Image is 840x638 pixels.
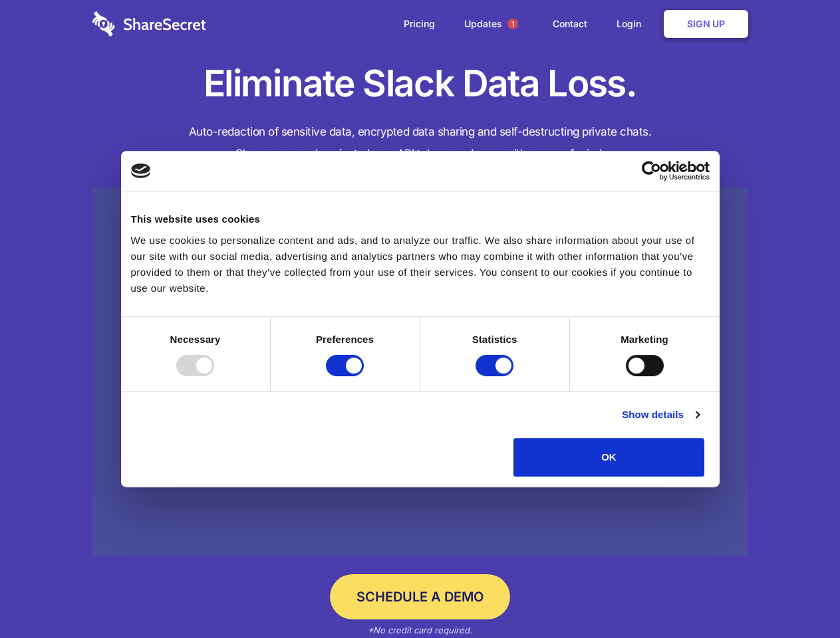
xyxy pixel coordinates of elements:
div: This website uses cookies [131,211,710,227]
img: logo [131,163,151,178]
button: OK [513,438,704,477]
div: We use cookies to personalize content and ads, and to analyze our traffic. We also share informat... [131,233,710,296]
span: 1 [507,19,518,29]
a: Show details [622,407,699,423]
strong: Preferences [316,334,374,345]
a: Pricing [390,3,448,45]
a: Contact [539,3,601,45]
strong: Statistics [472,334,517,345]
em: *No credit card required. [368,625,472,635]
strong: Marketing [621,334,668,345]
a: Schedule a Demo [330,574,510,619]
strong: Necessary [170,334,221,345]
a: Wistia video thumbnail [92,187,748,556]
a: Usercentrics Cookiebot - opens in a new window [593,161,710,181]
a: Login [603,3,661,45]
a: Sign Up [664,10,748,38]
img: logo-wordmark-white-trans-d4663122ce5f474addd5e946df7df03e33cb6a1c49d2221995e7729f52c070b2.svg [92,11,206,37]
h1: Eliminate Slack Data Loss. [92,60,748,108]
h4: Auto-redaction of sensitive data, encrypted data sharing and self-destructing private chats. Shar... [92,121,748,165]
